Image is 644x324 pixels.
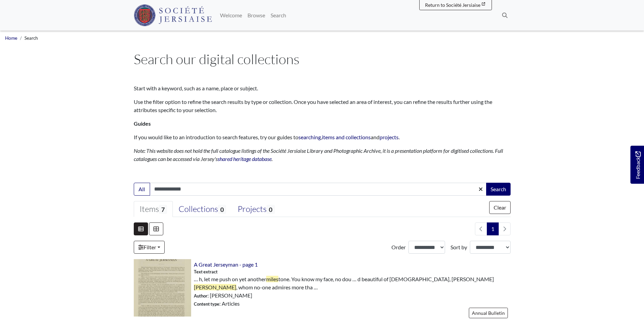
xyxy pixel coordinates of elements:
nav: pagination [472,222,511,235]
span: … h, let me push on yet another tone. You know my face, no dou … d beautiful of [DEMOGRAPHIC_DATA... [194,275,511,291]
span: Text extract [194,269,218,275]
a: A Great Jerseyman - page 1 [194,261,258,268]
a: Filter [134,241,165,254]
label: Sort by [450,243,467,251]
span: Search [24,35,38,41]
div: Collections [179,204,226,214]
li: Previous page [475,222,487,235]
img: Société Jersiaise [134,4,212,26]
span: : Articles [194,300,240,308]
a: Would you like to provide feedback? [630,146,644,184]
p: Use the filter option to refine the search results by type or collection. Once you have selected ... [134,98,511,114]
span: [PERSON_NAME] [194,284,236,290]
a: Welcome [217,8,245,22]
img: A Great Jerseyman - page 1 [134,259,191,317]
span: Return to Société Jersiaise [425,2,480,8]
strong: Guides [134,120,151,127]
span: Content type [194,301,219,307]
span: : [PERSON_NAME] [194,291,252,300]
a: Home [5,35,17,41]
a: shared heritage database [218,156,272,162]
em: Note: This website does not hold the full catalogue listings of the Société Jersiaise Library and... [134,147,503,162]
span: 0 [266,205,275,214]
a: Société Jersiaise logo [134,3,212,28]
a: Annual Bulletin [469,308,508,318]
a: Browse [245,8,268,22]
span: Goto page 1 [487,222,499,235]
p: If you would like to an introduction to search features, try our guides to , and . [134,133,511,141]
button: All [134,183,150,196]
div: Projects [238,204,275,214]
span: 7 [159,205,167,214]
input: Enter one or more search terms... [150,183,487,196]
a: items and collections [322,134,371,140]
span: Author [194,293,207,299]
h1: Search our digital collections [134,51,511,67]
span: miles [266,276,278,282]
div: Items [140,204,167,214]
a: searching [298,134,321,140]
a: Search [268,8,289,22]
span: Feedback [634,151,642,179]
label: Order [391,243,406,251]
a: projects [380,134,399,140]
span: 0 [218,205,226,214]
p: Start with a keyword, such as a name, place or subject. [134,84,511,92]
button: Search [486,183,511,196]
button: Clear [489,201,511,214]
